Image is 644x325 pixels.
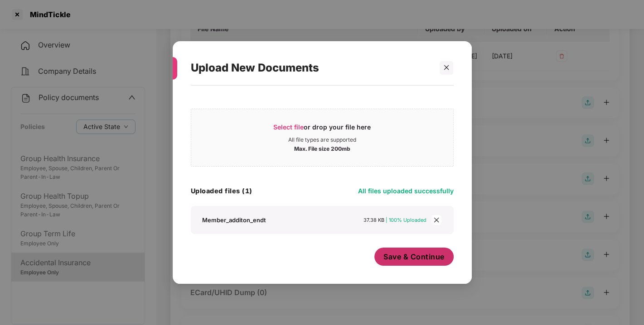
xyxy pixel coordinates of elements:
div: Max. File size 200mb [294,143,350,153]
div: All file types are supported [288,136,356,143]
div: or drop your file here [273,123,371,136]
span: | 100% Uploaded [386,217,426,223]
h4: Uploaded files (1) [191,186,252,196]
button: Save & Continue [374,248,454,266]
span: Save & Continue [383,252,445,262]
span: 37.38 KB [363,217,384,223]
span: Select fileor drop your file hereAll file types are supportedMax. File size 200mb [191,116,453,159]
span: close [431,215,441,225]
span: All files uploaded successfully [358,187,454,195]
div: Member_additon_endt [202,216,266,224]
span: Select file [273,123,304,131]
div: Upload New Documents [191,50,432,86]
span: close [443,64,450,71]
